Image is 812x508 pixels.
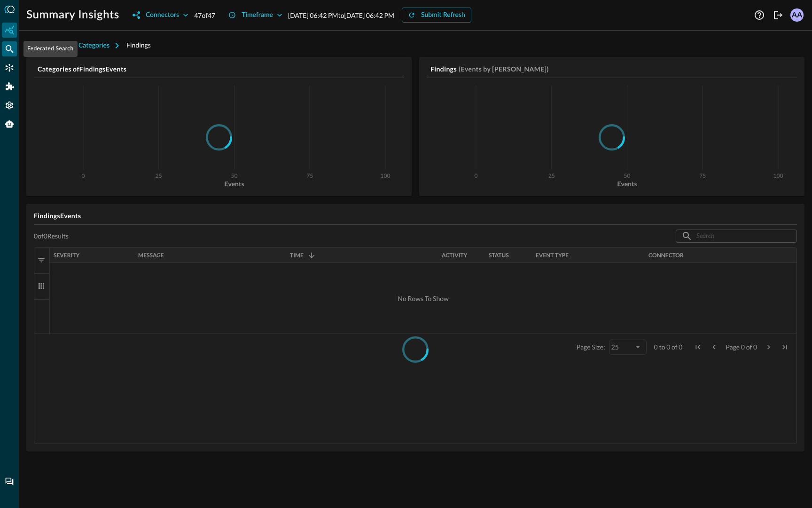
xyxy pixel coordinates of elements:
p: [DATE] 06:42 PM to [DATE] 06:42 PM [288,10,394,20]
div: Federated Search [23,41,78,57]
button: Timeframe [223,8,288,23]
h5: Findings [430,64,457,74]
div: Query Agent [2,117,17,132]
div: Connectors [2,60,17,75]
button: Connectors [127,8,194,23]
div: Chat [2,474,17,489]
p: 0 of 0 Results [34,232,69,240]
h5: Categories of Findings Events [38,64,404,74]
div: Connectors [146,9,179,21]
button: Investigation Categories [26,38,126,53]
h5: (Events by [PERSON_NAME]) [459,64,549,74]
button: Logout [771,8,786,23]
div: Timeframe [242,9,273,21]
div: Settings [2,98,17,113]
h1: Summary Insights [26,8,119,23]
button: Help [752,8,767,23]
h5: Findings Events [34,211,797,221]
div: AA [790,8,804,22]
span: Findings [126,41,151,49]
div: Federated Search [2,41,17,56]
button: Submit Refresh [402,8,471,23]
div: Summary Insights [2,23,17,38]
input: Search [696,227,775,245]
div: Submit Refresh [421,9,465,21]
div: Addons [2,79,17,94]
p: 47 of 47 [194,10,215,20]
